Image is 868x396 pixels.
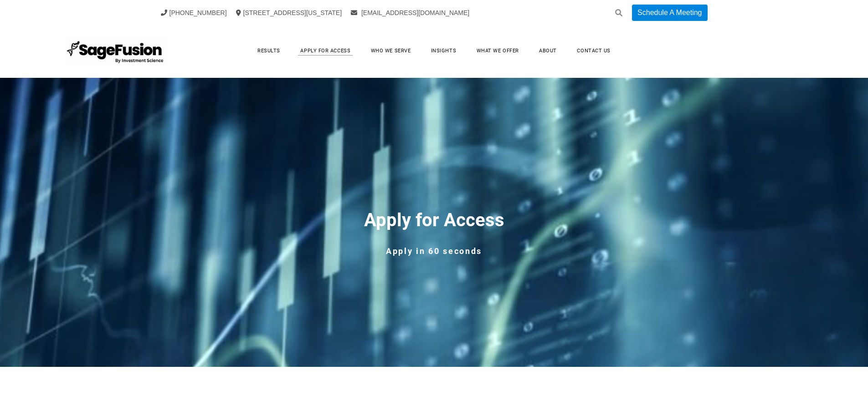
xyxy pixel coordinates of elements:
a: Contact Us [568,44,620,58]
a: What We Offer [467,44,528,58]
a: Apply for Access [291,44,360,58]
font: Apply for ​Access [364,209,504,231]
div: ​ [141,367,727,392]
a: About [530,44,566,58]
a: [STREET_ADDRESS][US_STATE] [236,9,342,16]
a: Results [248,44,289,58]
a: Schedule A Meeting [632,5,707,21]
img: SageFusion | Intelligent Investment Management [64,35,167,66]
a: Insights [422,44,465,58]
a: [PHONE_NUMBER] [161,9,227,16]
font: Apply in 60 seconds [386,246,482,256]
a: Who We Serve [362,44,420,58]
a: [EMAIL_ADDRESS][DOMAIN_NAME] [351,9,469,16]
